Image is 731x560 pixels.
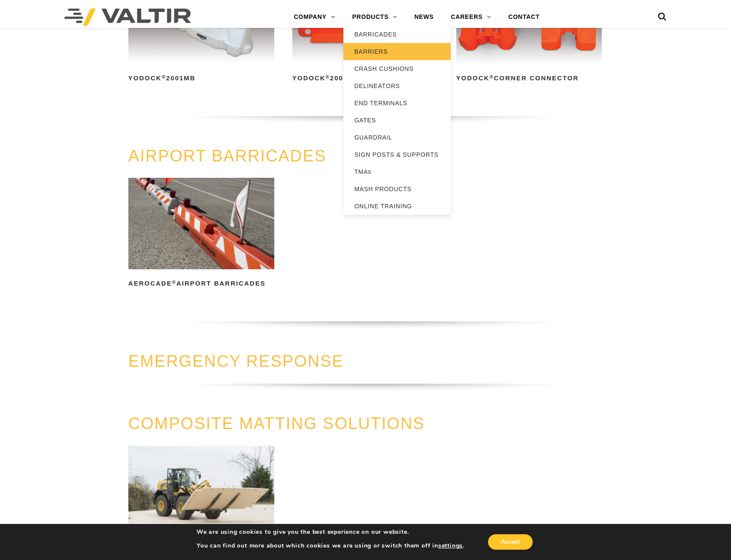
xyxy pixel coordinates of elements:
a: BARRICADES [343,26,451,43]
a: BARRIERS [343,43,451,60]
a: MASH PRODUCTS [343,180,451,198]
button: settings [438,542,463,550]
a: GUARDRAIL [343,129,451,146]
a: SIGN POSTS & SUPPORTS [343,146,451,163]
h2: Yodock 2001MB [128,71,274,85]
a: AIRPORT BARRICADES [128,147,326,165]
a: CAREERS [442,9,500,26]
a: DELINEATORS [343,77,451,94]
a: NEWS [406,9,442,26]
p: We are using cookies to give you the best experience on our website. [197,528,464,536]
button: Accept [488,534,533,550]
sup: ® [162,74,166,79]
sup: ® [172,280,176,285]
a: CRASH CUSHIONS [343,60,451,77]
a: GATES [343,112,451,129]
img: Valtir Rentals Airport Aerocade Bradley International Airport [128,178,274,269]
a: EMERGENCY RESPONSE [128,352,344,370]
sup: ® [326,74,330,79]
a: END TERMINALS [343,94,451,112]
p: You can find out more about which cookies we are using or switch them off in . [197,542,464,550]
a: COMPANY [285,9,343,26]
h2: Yodock 2001SL [292,71,438,85]
a: TMAs [343,163,451,180]
a: COMPOSITE MATTING SOLUTIONS [128,414,425,432]
h2: Aerocade Airport Barricades [128,277,274,291]
a: Aerocade®Airport Barricades [128,178,274,290]
img: Valtir [64,9,191,26]
sup: ® [489,74,494,79]
h2: Yodock Corner Connector [456,71,602,85]
a: CONTACT [500,9,548,26]
a: ONLINE TRAINING [343,198,451,215]
a: PRODUCTS [343,9,406,26]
